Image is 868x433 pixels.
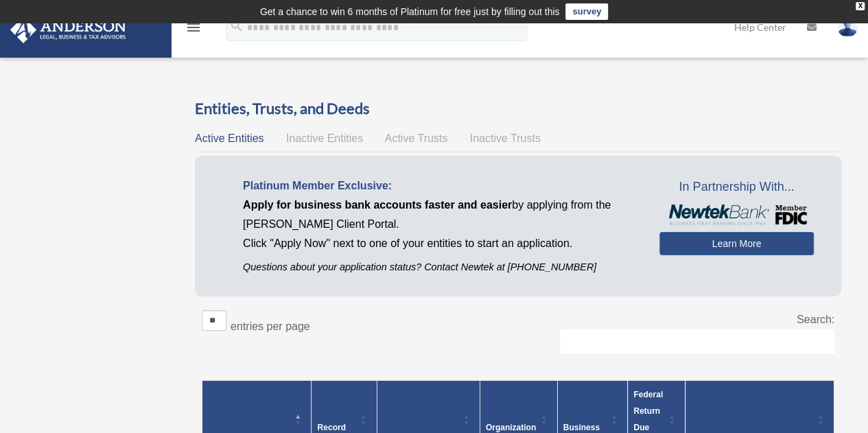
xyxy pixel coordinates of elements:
img: Anderson Advisors Platinum Portal [6,16,130,43]
a: survey [565,3,608,20]
div: close [856,2,865,10]
p: Click "Apply Now" next to one of your entities to start an application. [243,234,639,253]
span: Inactive Entities [286,132,363,144]
label: entries per page [231,320,310,332]
p: Questions about your application status? Contact Newtek at [PHONE_NUMBER] [243,259,639,276]
i: search [229,19,244,34]
label: Search: [797,314,834,325]
p: Platinum Member Exclusive: [243,176,639,196]
span: Inactive Trusts [470,132,541,144]
div: Get a chance to win 6 months of Platinum for free just by filling out this [260,3,560,20]
a: Learn More [659,232,814,255]
span: Active Trusts [385,132,448,144]
span: In Partnership With... [659,176,814,198]
img: User Pic [837,17,858,37]
a: menu [185,24,202,36]
span: Apply for business bank accounts faster and easier [243,199,512,211]
p: by applying from the [PERSON_NAME] Client Portal. [243,196,639,234]
h3: Entities, Trusts, and Deeds [195,98,841,119]
img: NewtekBankLogoSM.png [666,204,807,225]
span: Active Entities [195,132,263,144]
i: menu [185,19,202,36]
